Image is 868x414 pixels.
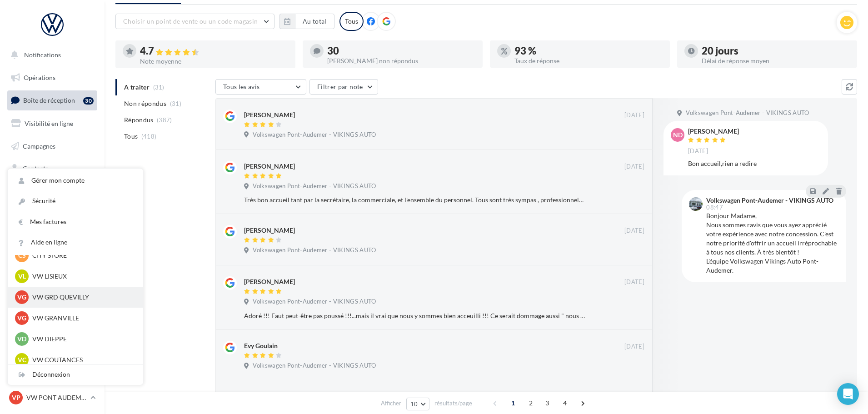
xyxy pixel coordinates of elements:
span: [DATE] [624,227,644,235]
span: Volkswagen Pont-Audemer - VIKINGS AUTO [253,246,376,254]
div: [PERSON_NAME] [244,277,295,286]
button: Choisir un point de vente ou un code magasin [115,14,274,29]
span: Volkswagen Pont-Audemer - VIKINGS AUTO [686,109,809,117]
div: Bonjour Madame, Nous sommes ravis que vous ayez apprécié votre expérience avec notre concession. ... [706,211,839,275]
div: Très bon accueil tant par la secrétaire, la commerciale, et l'ensemble du personnel. Tous sont tr... [244,195,585,205]
a: Sécurité [8,191,143,211]
div: 4.7 [140,46,288,56]
p: VW PONT AUDEMER [26,393,87,402]
div: Volkswagen Pont-Audemer - VIKINGS AUTO [706,197,833,204]
a: Calendrier [5,205,99,224]
button: Au total [279,14,334,29]
span: Volkswagen Pont-Audemer - VIKINGS AUTO [253,131,376,139]
a: Gérer mon compte [8,170,143,191]
span: VL [18,272,26,281]
button: Notifications [5,45,95,65]
div: [PERSON_NAME] [244,162,295,171]
div: Evy Goulain [244,341,278,350]
span: Boîte de réception [23,96,75,104]
p: VW GRANVILLE [32,314,132,323]
span: 4 [558,396,572,410]
p: VW LISIEUX [32,272,132,281]
span: Volkswagen Pont-Audemer - VIKINGS AUTO [253,362,376,370]
span: Opérations [24,74,55,81]
a: Campagnes DataOnDemand [5,257,99,284]
span: CS [18,251,26,260]
a: Opérations [5,68,99,87]
a: Aide en ligne [8,232,143,253]
span: Notifications [24,51,61,59]
p: VW DIEPPE [32,334,132,344]
div: 93 % [514,46,663,56]
span: Campagnes [23,142,55,150]
span: Afficher [381,399,401,408]
span: 08:47 [706,205,723,210]
span: ND [673,130,683,140]
button: Au total [295,14,334,29]
span: [DATE] [624,278,644,286]
span: 2 [524,396,538,410]
a: VP VW PONT AUDEMER [7,389,97,406]
span: 10 [410,400,418,408]
span: (387) [157,116,172,124]
span: Contacts [23,165,48,172]
div: [PERSON_NAME] [688,128,739,135]
span: Non répondus [124,99,166,108]
span: Volkswagen Pont-Audemer - VIKINGS AUTO [253,298,376,306]
div: Déconnexion [8,364,143,385]
button: 10 [406,398,429,410]
div: [PERSON_NAME] [244,226,295,235]
div: [PERSON_NAME] non répondus [327,58,475,64]
p: VW GRD QUEVILLY [32,293,132,302]
div: Adoré !!! Faut peut-être pas poussé !!!...mais il vrai que nous y sommes bien acceuilli !!! Ce se... [244,311,585,320]
div: Taux de réponse [514,58,663,64]
span: [DATE] [624,163,644,171]
button: Filtrer par note [309,79,378,95]
div: Délai de réponse moyen [702,58,850,64]
span: Choisir un point de vente ou un code magasin [123,17,258,25]
span: VP [12,393,20,402]
a: Campagnes [5,137,99,156]
a: Médiathèque [5,182,99,201]
span: [DATE] [624,111,644,120]
span: VG [17,314,26,323]
span: VC [18,355,26,364]
a: Mes factures [8,212,143,232]
div: 30 [83,97,94,105]
div: Tous [339,12,364,31]
span: 3 [540,396,554,410]
div: 30 [327,46,475,56]
span: 1 [506,396,520,410]
span: Tous les avis [223,83,260,90]
div: Open Intercom Messenger [837,383,859,405]
div: 20 jours [702,46,850,56]
a: PLV et print personnalisable [5,227,99,254]
span: VD [17,334,26,344]
span: [DATE] [624,343,644,351]
span: [DATE] [688,147,708,155]
span: (31) [170,100,181,107]
p: VW COUTANCES [32,355,132,364]
a: Boîte de réception30 [5,90,99,110]
div: Note moyenne [140,58,288,65]
span: VG [17,293,26,302]
a: Visibilité en ligne [5,114,99,133]
button: Tous les avis [215,79,306,95]
div: Bon accueil,rien a redire [688,159,821,168]
a: Contacts [5,159,99,178]
p: CITY STORE [32,251,132,260]
span: Répondus [124,115,154,125]
span: résultats/page [434,399,472,408]
span: Visibilité en ligne [25,120,73,127]
div: [PERSON_NAME] [244,110,295,120]
span: (418) [141,133,157,140]
span: Tous [124,132,138,141]
span: Volkswagen Pont-Audemer - VIKINGS AUTO [253,182,376,190]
